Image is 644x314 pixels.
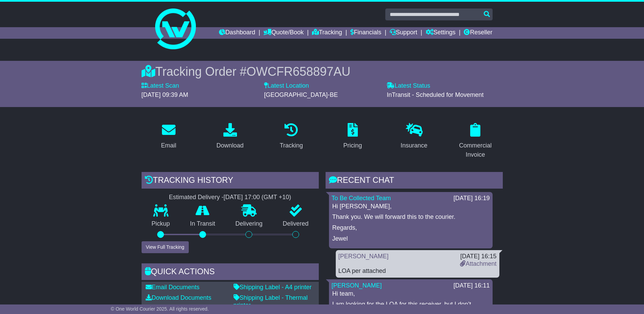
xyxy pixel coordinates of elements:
[332,195,391,202] a: To Be Collected Team
[142,194,319,201] div: Estimated Delivery -
[332,203,489,210] p: Hi [PERSON_NAME],
[332,235,489,243] p: Jewel
[338,253,389,260] a: [PERSON_NAME]
[387,91,483,98] span: InTransit - Scheduled for Movement
[142,263,319,282] div: Quick Actions
[157,121,181,153] a: Email
[387,82,430,90] label: Latest Status
[454,195,490,202] div: [DATE] 16:19
[142,82,179,90] label: Latest Scan
[219,27,255,39] a: Dashboard
[273,220,319,228] p: Delivered
[146,284,200,291] a: Email Documents
[216,141,243,150] div: Download
[280,141,303,150] div: Tracking
[460,253,496,260] div: [DATE] 16:15
[142,220,180,228] p: Pickup
[180,220,225,228] p: In Transit
[332,282,382,289] a: [PERSON_NAME]
[142,241,189,253] button: View Full Tracking
[263,27,303,39] a: Quote/Book
[161,141,176,150] div: Email
[454,282,490,290] div: [DATE] 16:11
[401,141,427,150] div: Insurance
[264,82,309,90] label: Latest Location
[246,65,350,78] span: OWCFR658897AU
[234,284,312,291] a: Shipping Label - A4 printer
[332,224,489,232] p: Regards,
[224,194,291,201] div: [DATE] 17:00 (GMT +10)
[332,290,489,298] p: Hi team,
[390,27,417,39] a: Support
[460,260,496,267] a: Attachment
[339,121,366,153] a: Pricing
[332,213,489,221] p: Thank you. We will forward this to the courier.
[338,267,497,275] div: LOA per attached
[448,121,503,162] a: Commercial Invoice
[350,27,381,39] a: Financials
[212,121,248,153] a: Download
[453,141,498,159] div: Commercial Invoice
[142,91,188,98] span: [DATE] 09:39 AM
[111,306,209,312] span: © One World Courier 2025. All rights reserved.
[312,27,342,39] a: Tracking
[396,121,432,153] a: Insurance
[142,64,503,79] div: Tracking Order #
[275,121,307,153] a: Tracking
[426,27,456,39] a: Settings
[146,294,211,301] a: Download Documents
[264,91,338,98] span: [GEOGRAPHIC_DATA]-BE
[225,220,273,228] p: Delivering
[343,141,362,150] div: Pricing
[326,172,503,190] div: RECENT CHAT
[234,294,308,309] a: Shipping Label - Thermal printer
[464,27,492,39] a: Reseller
[142,172,319,190] div: Tracking history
